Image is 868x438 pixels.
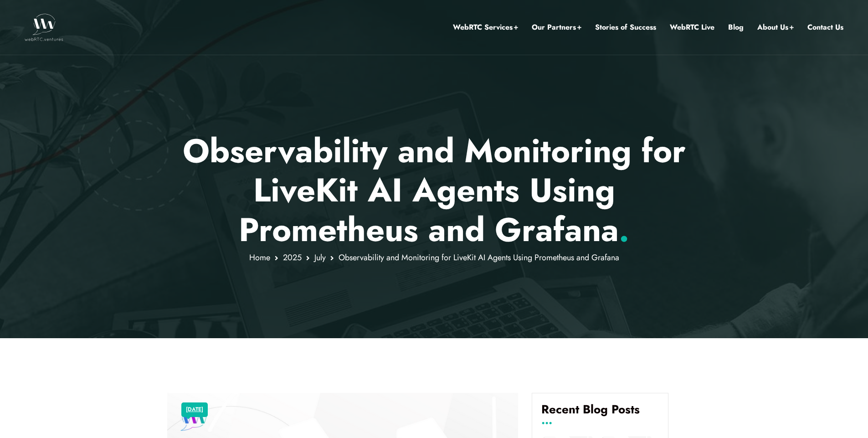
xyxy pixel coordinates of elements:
a: Blog [728,21,744,33]
a: Home [249,252,270,263]
a: July [314,252,326,263]
a: WebRTC Live [670,21,714,33]
a: [DATE] [186,404,203,416]
span: Observability and Monitoring for LiveKit AI Agents Using Prometheus and Grafana [339,252,619,263]
a: WebRTC Services [453,21,518,33]
a: 2025 [283,252,302,263]
a: About Us [757,21,794,33]
a: Our Partners [532,21,581,33]
span: . [619,206,629,253]
a: Stories of Success [595,21,656,33]
img: WebRTC.ventures [25,14,63,41]
p: Observability and Monitoring for LiveKit AI Agents Using Prometheus and Grafana [167,131,701,249]
a: Contact Us [807,21,843,33]
h4: Recent Blog Posts [541,402,659,423]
